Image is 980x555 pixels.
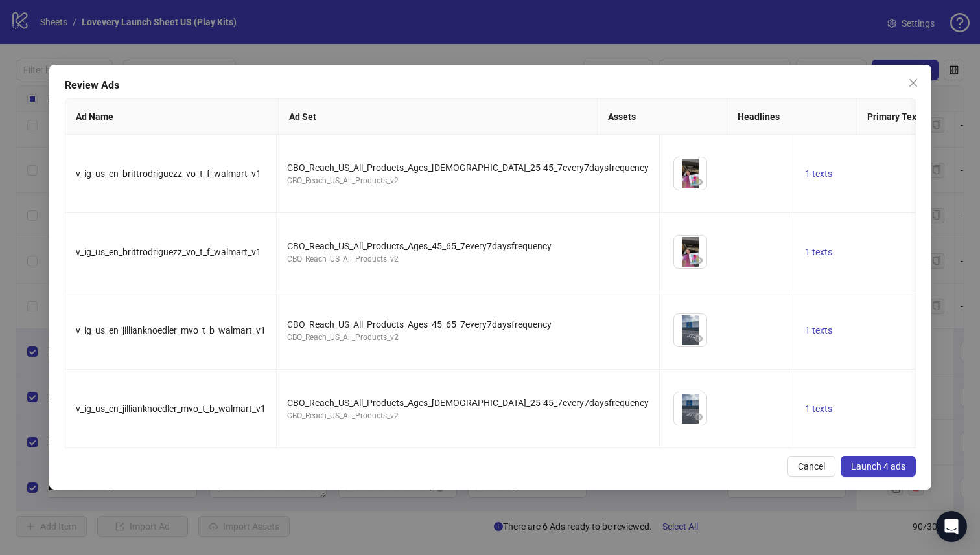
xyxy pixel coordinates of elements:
button: Preview [691,174,706,190]
span: 1 texts [805,168,832,179]
th: Ad Name [65,99,279,135]
span: eye [694,256,703,265]
span: v_ig_us_en_brittrodriguezz_vo_t_f_walmart_v1 [76,247,261,257]
img: Asset 1 [674,157,706,190]
button: Close [902,73,923,93]
button: Preview [691,331,706,346]
div: CBO_Reach_US_All_Products_v2 [287,410,649,422]
span: close [907,78,918,88]
span: v_ig_us_en_jillianknoedler_mvo_t_b_walmart_v1 [76,403,266,414]
div: CBO_Reach_US_All_Products_Ages_45_65_7every7daysfrequency [287,317,649,332]
div: CBO_Reach_US_All_Products_Ages_45_65_7every7daysfrequency [287,239,649,253]
span: 1 texts [805,325,832,335]
th: Ad Set [279,99,598,135]
span: eye [694,413,703,422]
th: Headlines [727,99,856,135]
button: 1 texts [800,401,837,416]
div: Review Ads [65,78,916,93]
div: CBO_Reach_US_All_Products_v2 [287,253,649,266]
button: Preview [691,253,706,268]
button: 1 texts [800,323,837,338]
span: eye [694,177,703,187]
button: Preview [691,409,706,425]
span: 1 texts [805,403,832,414]
button: 1 texts [800,166,837,181]
button: 1 texts [800,244,837,260]
img: Asset 1 [674,392,706,425]
span: v_ig_us_en_brittrodriguezz_vo_t_f_walmart_v1 [76,168,261,179]
div: CBO_Reach_US_All_Products_Ages_[DEMOGRAPHIC_DATA]_25-45_7every7daysfrequency [287,396,649,410]
div: Open Intercom Messenger [936,511,967,542]
button: Cancel [787,456,835,477]
div: CBO_Reach_US_All_Products_v2 [287,175,649,187]
img: Asset 1 [674,236,706,268]
span: eye [694,334,703,343]
div: CBO_Reach_US_All_Products_v2 [287,332,649,344]
button: Launch 4 ads [840,456,915,477]
th: Assets [597,99,727,135]
img: Asset 1 [674,314,706,346]
span: 1 texts [805,247,832,257]
span: Cancel [797,461,824,471]
span: Launch 4 ads [850,461,905,471]
div: CBO_Reach_US_All_Products_Ages_[DEMOGRAPHIC_DATA]_25-45_7every7daysfrequency [287,161,649,175]
span: v_ig_us_en_jillianknoedler_mvo_t_b_walmart_v1 [76,325,266,335]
